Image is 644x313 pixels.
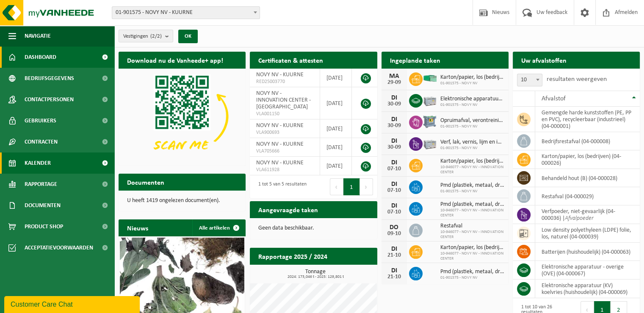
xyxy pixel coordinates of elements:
[343,178,360,195] button: 1
[258,225,368,231] p: Geen data beschikbaar.
[386,123,403,129] div: 30-09
[386,274,403,280] div: 21-10
[535,150,640,169] td: karton/papier, los (bedrijven) (04-000026)
[256,141,304,147] span: NOVY NV - KUURNE
[386,252,403,258] div: 21-10
[440,244,504,251] span: Karton/papier, los (bedrijven)
[256,122,304,129] span: NOVY NV - KUURNE
[25,25,51,47] span: Navigatie
[535,280,640,298] td: elektronische apparatuur (KV) koelvries (huishoudelijk) (04-000069)
[440,275,504,280] span: 01-901575 - NOVY NV
[256,90,311,110] span: NOVY NV - INNOVATION CENTER - [GEOGRAPHIC_DATA]
[119,52,232,68] h2: Download nu de Vanheede+ app!
[440,189,504,194] span: 01-901575 - NOVY NV
[250,201,326,218] h2: Aangevraagde taken
[513,52,575,68] h2: Uw afvalstoffen
[256,160,304,166] span: NOVY NV - KUURNE
[535,243,640,261] td: batterijen (huishoudelijk) (04-000063)
[440,139,504,146] span: Verf, lak, vernis, lijm en inkt, industrieel in kleinverpakking
[320,138,352,157] td: [DATE]
[254,269,377,279] h3: Tonnage
[381,52,449,68] h2: Ingeplande taken
[314,264,376,281] a: Bekijk rapportage
[440,269,504,275] span: Pmd (plastiek, metaal, drankkartons) (bedrijven)
[178,30,198,43] button: OK
[386,138,403,144] div: DI
[25,47,56,68] span: Dashboard
[386,231,403,237] div: 09-10
[440,117,504,124] span: Opruimafval, verontreinigd, ontvlambaar
[386,101,403,107] div: 30-09
[386,246,403,252] div: DI
[535,224,640,243] td: low density polyethyleen (LDPE) folie, los, naturel (04-000039)
[254,177,307,196] div: 1 tot 5 van 5 resultaten
[119,219,157,236] h2: Nieuws
[440,96,504,102] span: Elektronische apparatuur - overige (ove)
[256,148,313,155] span: VLA705666
[440,146,504,151] span: 01-901575 - NOVY NV
[423,93,437,107] img: PB-LB-0680-HPE-GY-11
[440,158,504,165] span: Karton/papier, los (bedrijven)
[386,181,403,188] div: DI
[256,111,313,117] span: VLA001150
[25,152,51,174] span: Kalender
[440,223,504,230] span: Restafval
[127,198,237,204] p: U heeft 1419 ongelezen document(en).
[254,275,377,279] span: 2024: 173,046 t - 2025: 129,801 t
[535,107,640,132] td: gemengde harde kunststoffen (PE, PP en PVC), recycleerbaar (industrieel) (04-000001)
[386,166,403,172] div: 07-10
[250,52,332,68] h2: Certificaten & attesten
[330,178,343,195] button: Previous
[25,131,58,152] span: Contracten
[517,74,542,86] span: 10
[517,74,542,86] span: 10
[440,102,504,108] span: 01-901575 - NOVY NV
[386,159,403,166] div: DI
[256,166,313,173] span: VLA611928
[547,76,607,83] label: resultaten weergeven
[25,174,57,195] span: Rapportage
[25,110,56,131] span: Gebruikers
[112,6,260,19] span: 01-901575 - NOVY NV - KUURNE
[320,119,352,138] td: [DATE]
[360,178,373,195] button: Next
[256,72,304,78] span: NOVY NV - KUURNE
[112,7,260,19] span: 01-901575 - NOVY NV - KUURNE
[440,251,504,261] span: 10-946077 - NOVY NV - INNOVATION CENTER
[320,87,352,119] td: [DATE]
[386,209,403,215] div: 07-10
[256,129,313,136] span: VLA900693
[440,81,504,86] span: 01-901575 - NOVY NV
[386,202,403,209] div: DI
[386,73,403,80] div: MA
[119,69,246,164] img: Download de VHEPlus App
[25,68,74,89] span: Bedrijfsgegevens
[423,114,437,129] img: PB-AP-0800-MET-02-01
[440,124,504,129] span: 01-901575 - NOVY NV
[25,89,74,110] span: Contactpersonen
[535,187,640,205] td: restafval (04-000029)
[250,248,336,264] h2: Rapportage 2025 / 2024
[440,182,504,189] span: Pmd (plastiek, metaal, drankkartons) (bedrijven)
[386,224,403,231] div: DO
[192,219,245,236] a: Alle artikelen
[535,132,640,150] td: bedrijfsrestafval (04-000008)
[440,165,504,175] span: 10-946077 - NOVY NV - INNOVATION CENTER
[535,169,640,187] td: behandeld hout (B) (04-000028)
[535,261,640,280] td: elektronische apparatuur - overige (OVE) (04-000067)
[119,174,173,190] h2: Documenten
[440,201,504,208] span: Pmd (plastiek, metaal, drankkartons) (bedrijven)
[423,136,437,150] img: PB-LB-0680-HPE-GY-11
[320,157,352,175] td: [DATE]
[386,116,403,123] div: DI
[542,95,566,102] span: Afvalstof
[386,94,403,101] div: DI
[386,267,403,274] div: DI
[4,294,141,313] iframe: chat widget
[386,188,403,194] div: 07-10
[25,195,61,216] span: Documenten
[386,80,403,86] div: 29-09
[535,205,640,224] td: verfpoeder, niet-gevaarlijk (04-000036) |
[565,215,594,222] i: Afvalpoeder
